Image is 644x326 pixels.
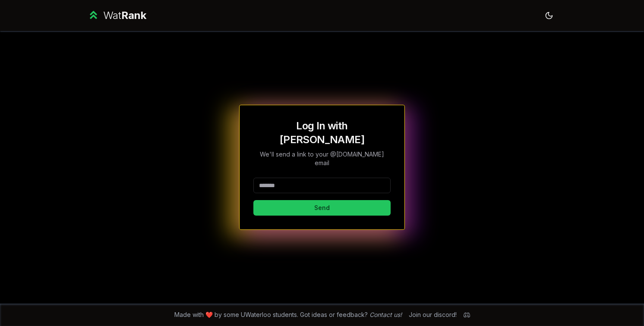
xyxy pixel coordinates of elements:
p: We'll send a link to your @[DOMAIN_NAME] email [253,150,391,167]
div: Wat [103,9,146,22]
span: Made with ❤️ by some UWaterloo students. Got ideas or feedback? [174,310,402,319]
div: Join our discord! [409,310,457,319]
button: Send [253,200,391,216]
a: WatRank [87,9,146,22]
h1: Log In with [PERSON_NAME] [253,119,391,147]
a: Contact us! [369,311,402,318]
span: Rank [121,9,146,22]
